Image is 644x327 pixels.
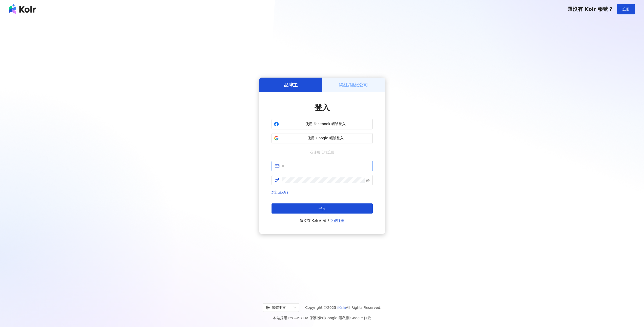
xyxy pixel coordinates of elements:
span: 註冊 [622,7,630,11]
span: 或使用信箱註冊 [306,149,338,155]
button: 使用 Google 帳號登入 [272,133,373,143]
span: 還沒有 Kolr 帳號？ [300,218,344,224]
span: Copyright © 2025 All Rights Reserved. [305,305,381,311]
span: 登入 [319,206,326,211]
span: | [349,316,350,320]
a: iKala [337,306,346,310]
a: Google 隱私權 [325,316,349,320]
span: | [324,316,325,320]
img: logo [9,4,36,14]
span: 登入 [315,103,330,112]
span: 還沒有 Kolr 帳號？ [568,6,613,12]
a: 忘記密碼？ [272,190,289,194]
span: 使用 Facebook 帳號登入 [281,122,370,127]
span: 使用 Google 帳號登入 [281,136,370,141]
button: 登入 [272,203,373,214]
button: 註冊 [617,4,635,14]
a: 立即註冊 [330,219,344,223]
div: 繁體中文 [266,303,292,312]
h5: 品牌主 [284,82,298,88]
a: Google 條款 [350,316,371,320]
h5: 網紅/經紀公司 [339,82,368,88]
span: eye-invisible [366,178,370,182]
span: 本站採用 reCAPTCHA 保護機制 [273,315,371,321]
button: 使用 Facebook 帳號登入 [272,119,373,129]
